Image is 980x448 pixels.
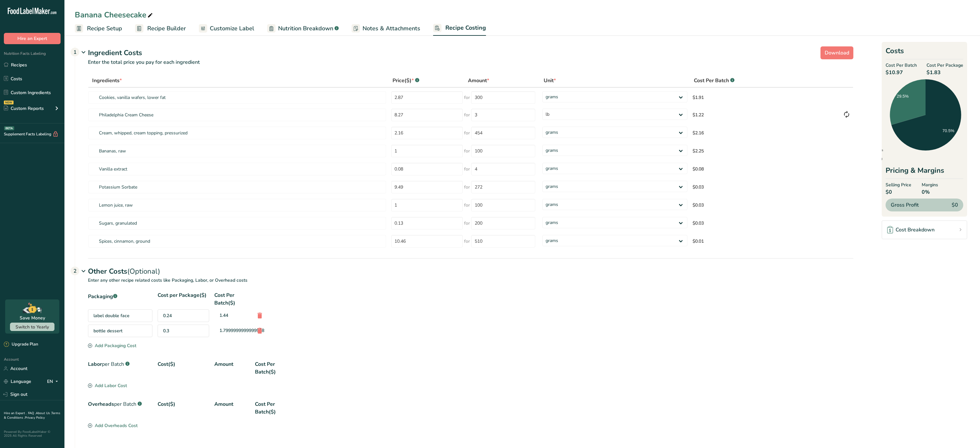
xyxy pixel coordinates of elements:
div: label double face [88,309,152,322]
h2: Costs [886,46,963,59]
div: Labor [88,360,152,376]
div: 1.7999999999999998 [214,325,250,336]
div: Powered By FoodLabelMaker © 2025 All Rights Reserved [4,430,61,438]
td: $2.16 [690,124,840,142]
a: Recipe Builder [135,21,186,36]
span: for [464,94,470,101]
iframe: Intercom live chat [958,426,974,442]
div: Cost($) [158,400,209,416]
span: Cost Per Batch [886,62,917,69]
div: EN [47,378,61,385]
span: Nutrition Breakdown [278,24,333,33]
div: Ingredient Costs [88,48,853,58]
div: Amount [214,400,250,416]
div: Cost($) [158,360,209,376]
span: for [464,166,470,172]
span: per Batch [114,401,136,408]
a: Hire an Expert . [4,411,27,415]
span: (Optional) [127,267,160,276]
div: Other Costs [88,258,853,277]
button: Switch to Yearly [10,323,54,331]
span: Cost Per Package [927,62,963,69]
span: Ingredients [864,149,883,152]
span: Download [825,49,849,57]
span: Cost Per Batch [694,77,729,84]
div: Cost Breakdown [887,226,935,234]
div: 0.24 [158,309,209,322]
span: Recipe Costing [445,24,486,32]
span: 0% [922,188,938,196]
td: $0.03 [690,178,840,196]
td: $0.01 [690,232,840,250]
a: Language [4,376,31,387]
a: Customize Label [199,21,254,36]
div: Add Labor Cost [88,382,127,389]
div: Upgrade Plan [4,341,38,348]
div: Cost Per Batch($) [255,360,290,376]
div: 2 [71,267,79,275]
span: Customize Label [210,24,254,33]
a: Recipe Setup [75,21,122,36]
td: $0.08 [690,160,840,178]
div: Custom Reports [4,105,44,112]
div: Price($) [393,77,419,84]
td: $2.25 [690,142,840,160]
span: Unit [544,77,556,84]
span: $10.97 [886,69,917,76]
span: Gross Profit [891,201,919,209]
div: 0.3 [158,325,209,337]
td: $0.03 [690,214,840,232]
a: About Us . [36,411,51,415]
div: Add Overheads Cost [88,422,138,429]
div: Cost Per Batch($) [214,291,250,307]
a: FAQ . [28,411,36,415]
span: for [464,238,470,245]
div: BETA [4,126,14,130]
span: Recipe Builder [147,24,186,33]
div: Overheads [88,400,152,416]
td: $1.22 [690,106,840,124]
a: Nutrition Breakdown [267,21,339,36]
div: Add Packaging Cost [88,342,136,349]
span: for [464,130,470,136]
span: for [464,112,470,118]
p: Enter any other recipe related costs like Packaging, Labor, or Overhead costs [75,277,853,291]
div: Cost per Package($) [158,291,209,307]
button: Hire an Expert [4,33,61,44]
div: Packaging [88,291,152,307]
span: for [464,148,470,154]
td: $0.03 [690,196,840,214]
span: Recipe Setup [87,24,122,33]
span: Margins [922,181,938,188]
span: Switch to Yearly [15,324,49,330]
div: NEW [4,101,14,104]
span: Notes & Attachments [363,24,420,33]
span: $0 [886,188,911,196]
span: $1.83 [927,69,963,76]
div: bottle dessert [88,325,152,337]
span: for [464,184,470,190]
div: 1.44 [214,309,250,321]
span: Selling Price [886,181,911,188]
a: Recipe Costing [433,21,486,36]
span: $0 [952,201,958,209]
div: Save Money [20,315,45,321]
div: Banana Cheesecake [75,9,154,21]
div: Pricing & Margins [886,165,963,179]
span: Ingredients [92,77,122,84]
div: 1 [71,48,79,56]
a: Privacy Policy [25,415,45,420]
a: Terms & Conditions . [4,411,60,420]
span: for [464,202,470,209]
div: Amount [214,360,250,376]
a: Cost Breakdown [882,220,967,239]
button: Download [820,46,853,59]
div: Cost Per Batch($) [255,400,290,416]
span: per Batch [102,361,124,368]
td: $1.91 [690,88,840,106]
a: Notes & Attachments [352,21,420,36]
p: Enter the total price you pay for each ingredient [75,58,853,74]
span: Amount [468,77,489,84]
span: for [464,220,470,227]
